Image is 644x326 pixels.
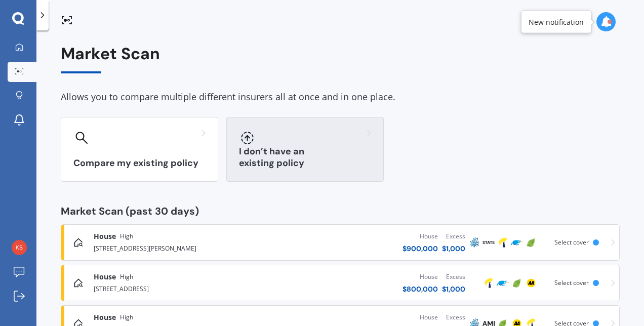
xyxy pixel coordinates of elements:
[94,241,270,254] div: [STREET_ADDRESS][PERSON_NAME]
[442,312,465,322] div: Excess
[442,243,465,254] div: $ 1,000
[94,231,116,241] span: House
[525,236,537,249] img: Initio
[94,282,270,294] div: [STREET_ADDRESS]
[12,240,27,255] img: b654c60ef8161bcd81d999bb2c8b81c6
[511,277,523,289] img: Initio
[497,277,509,289] img: Trade Me Insurance
[61,206,620,216] div: Market Scan (past 30 days)
[442,284,465,294] div: $ 1,000
[120,272,133,282] span: High
[529,17,584,27] div: New notification
[442,272,465,282] div: Excess
[525,277,537,289] img: AA
[61,90,620,105] div: Allows you to compare multiple different insurers all at once and in one place.
[402,243,438,254] div: $ 900,000
[94,272,116,282] span: House
[120,312,133,322] span: High
[402,312,438,322] div: House
[482,236,495,249] img: State
[120,231,133,241] span: High
[61,265,620,301] a: HouseHigh[STREET_ADDRESS]House$800,000Excess$1,000TowerTrade Me InsuranceInitioAASelect cover
[468,236,480,249] img: AMP
[94,312,116,322] span: House
[239,146,371,169] h3: I don’t have an existing policy
[61,45,620,73] div: Market Scan
[442,231,465,241] div: Excess
[482,277,495,289] img: Tower
[402,231,438,241] div: House
[497,236,509,249] img: Tower
[73,157,206,169] h3: Compare my existing policy
[402,272,438,282] div: House
[511,236,523,249] img: Trade Me Insurance
[61,224,620,261] a: HouseHigh[STREET_ADDRESS][PERSON_NAME]House$900,000Excess$1,000AMPStateTowerTrade Me InsuranceIni...
[554,278,589,287] span: Select cover
[402,284,438,294] div: $ 800,000
[554,238,589,247] span: Select cover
